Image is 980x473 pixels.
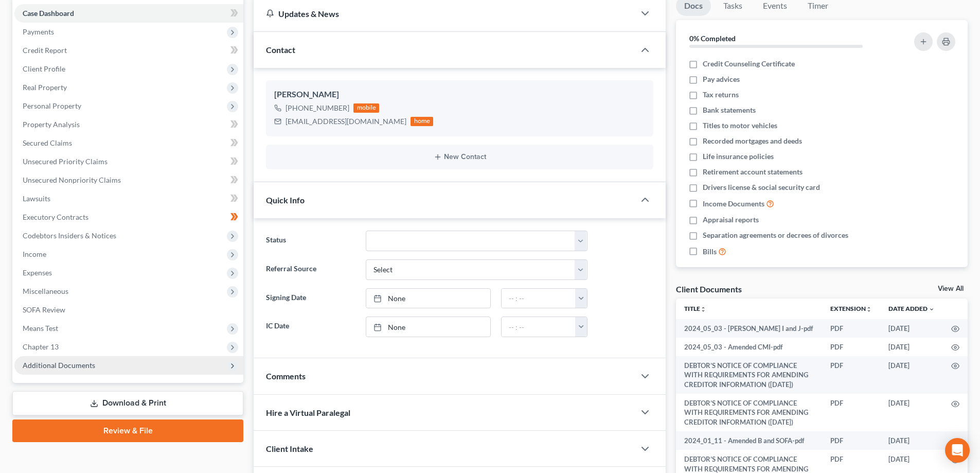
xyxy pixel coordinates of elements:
[14,152,243,171] a: Unsecured Priority Claims
[261,259,360,280] label: Referral Source
[880,338,943,356] td: [DATE]
[23,157,108,166] span: Unsecured Priority Claims
[703,167,803,177] span: Retirement account statements
[880,319,943,338] td: [DATE]
[703,105,756,115] span: Bank statements
[822,356,880,394] td: PDF
[353,103,379,113] div: mobile
[12,419,243,442] a: Review & File
[684,305,706,312] a: Titleunfold_more
[14,41,243,60] a: Credit Report
[261,288,360,309] label: Signing Date
[23,231,116,240] span: Codebtors Insiders & Notices
[23,27,54,36] span: Payments
[703,230,848,240] span: Separation agreements or decrees of divorces
[266,408,350,417] span: Hire a Virtual Paralegal
[502,289,576,308] input: -- : --
[938,285,964,292] a: View All
[14,171,243,189] a: Unsecured Nonpriority Claims
[23,305,65,314] span: SOFA Review
[23,287,68,295] span: Miscellaneous
[703,199,764,209] span: Income Documents
[676,356,822,394] td: DEBTOR’S NOTICE OF COMPLIANCE WITH REQUIREMENTS FOR AMENDING CREDITOR INFORMATION ([DATE])
[703,59,795,69] span: Credit Counseling Certificate
[866,306,872,312] i: unfold_more
[14,134,243,152] a: Secured Claims
[23,83,67,92] span: Real Property
[14,301,243,319] a: SOFA Review
[700,306,706,312] i: unfold_more
[703,151,774,162] span: Life insurance policies
[703,90,739,100] span: Tax returns
[14,115,243,134] a: Property Analysis
[274,153,645,161] button: New Contact
[822,394,880,431] td: PDF
[14,208,243,226] a: Executory Contracts
[23,268,52,277] span: Expenses
[23,176,121,184] span: Unsecured Nonpriority Claims
[676,431,822,450] td: 2024_01_11 - Amended B and SOFA-pdf
[266,444,313,453] span: Client Intake
[266,195,305,205] span: Quick Info
[945,438,970,463] div: Open Intercom Messenger
[286,103,349,113] div: [PHONE_NUMBER]
[703,120,777,131] span: Titles to motor vehicles
[12,391,243,415] a: Download & Print
[23,64,65,73] span: Client Profile
[261,231,360,251] label: Status
[266,45,295,55] span: Contact
[23,250,46,258] span: Income
[366,317,490,337] a: None
[703,136,802,146] span: Recorded mortgages and deeds
[23,101,81,110] span: Personal Property
[822,319,880,338] td: PDF
[880,356,943,394] td: [DATE]
[23,361,95,370] span: Additional Documents
[703,215,759,225] span: Appraisal reports
[23,213,88,221] span: Executory Contracts
[266,8,622,19] div: Updates & News
[929,306,935,312] i: expand_more
[703,182,820,192] span: Drivers license & social security card
[14,4,243,23] a: Case Dashboard
[676,284,742,294] div: Client Documents
[23,120,80,129] span: Property Analysis
[23,194,50,203] span: Lawsuits
[689,34,736,43] strong: 0% Completed
[880,394,943,431] td: [DATE]
[830,305,872,312] a: Extensionunfold_more
[676,394,822,431] td: DEBTOR’S NOTICE OF COMPLIANCE WITH REQUIREMENTS FOR AMENDING CREDITOR INFORMATION ([DATE])
[23,342,59,351] span: Chapter 13
[411,117,433,126] div: home
[23,46,67,55] span: Credit Report
[366,289,490,308] a: None
[266,371,306,381] span: Comments
[822,338,880,356] td: PDF
[676,338,822,356] td: 2024_05_03 - Amended CMI-pdf
[880,431,943,450] td: [DATE]
[23,9,74,17] span: Case Dashboard
[286,116,406,127] div: [EMAIL_ADDRESS][DOMAIN_NAME]
[703,74,740,84] span: Pay advices
[261,317,360,337] label: IC Date
[502,317,576,337] input: -- : --
[676,319,822,338] td: 2024_05_03 - [PERSON_NAME] I and J-pdf
[703,247,717,257] span: Bills
[274,89,645,101] div: [PERSON_NAME]
[888,305,935,312] a: Date Added expand_more
[23,138,72,147] span: Secured Claims
[822,431,880,450] td: PDF
[14,189,243,208] a: Lawsuits
[23,324,58,332] span: Means Test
